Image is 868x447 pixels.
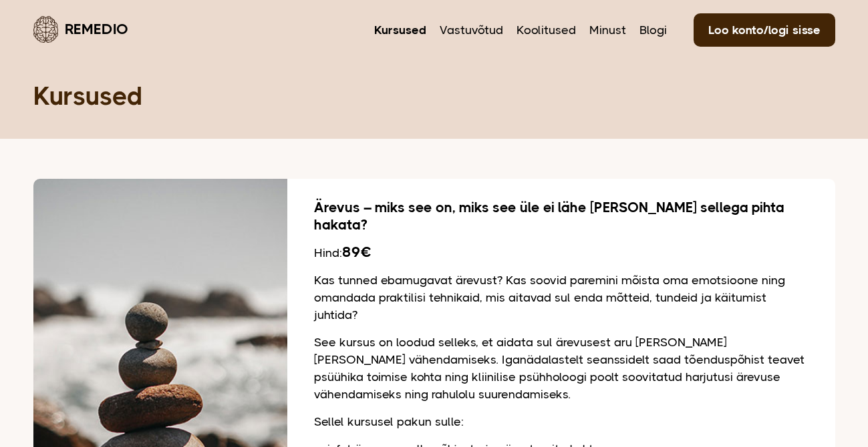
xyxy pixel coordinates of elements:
p: Sellel kursusel pakun sulle: [314,413,809,430]
a: Koolitused [517,21,576,39]
h1: Kursused [33,80,835,112]
p: Kas tunned ebamugavat ärevust? Kas soovid paremini mõista oma emotsioone ning omandada praktilisi... [314,272,809,324]
p: See kursus on loodud selleks, et aidata sul ärevusest aru [PERSON_NAME] [PERSON_NAME] vähendamise... [314,334,809,403]
img: Remedio logo [33,16,58,43]
h2: Ärevus – miks see on, miks see üle ei lähe [PERSON_NAME] sellega pihta hakata? [314,199,809,234]
b: 89€ [342,244,371,260]
a: Blogi [639,21,667,39]
a: Vastuvõtud [440,21,503,39]
a: Kursused [374,21,426,39]
a: Loo konto/logi sisse [694,13,835,47]
a: Remedio [33,13,128,45]
div: Hind: [314,244,809,262]
a: Minust [589,21,626,39]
